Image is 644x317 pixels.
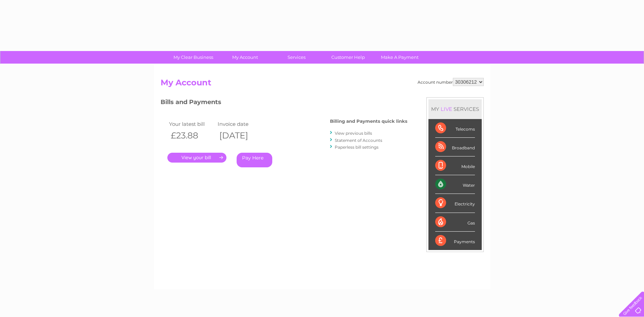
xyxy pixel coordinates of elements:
h3: Bills and Payments [161,97,407,109]
a: Paperless bill settings [335,145,379,150]
h4: Billing and Payments quick links [330,119,407,124]
th: [DATE] [216,129,265,143]
a: Customer Help [320,51,376,64]
a: Make A Payment [372,51,428,64]
div: Telecoms [435,119,475,138]
td: Your latest bill [167,119,216,129]
h2: My Account [161,78,484,91]
a: My Account [217,51,273,64]
div: LIVE [439,106,454,112]
a: Pay Here [237,153,272,167]
a: View previous bills [335,131,372,136]
th: £23.88 [167,129,216,143]
div: MY SERVICES [428,99,482,119]
a: Statement of Accounts [335,138,382,143]
a: My Clear Business [165,51,221,64]
div: Broadband [435,138,475,156]
a: . [167,153,226,163]
div: Payments [435,232,475,250]
td: Invoice date [216,119,265,129]
a: Services [269,51,325,64]
div: Account number [418,78,484,86]
div: Gas [435,213,475,232]
div: Water [435,175,475,194]
div: Mobile [435,156,475,175]
div: Electricity [435,194,475,213]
